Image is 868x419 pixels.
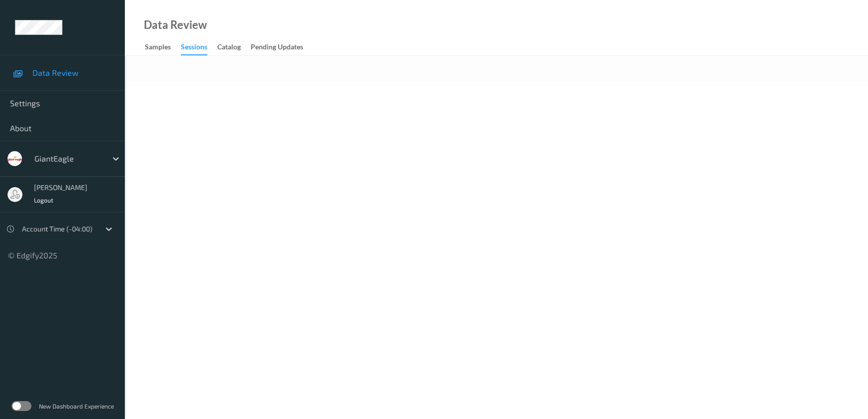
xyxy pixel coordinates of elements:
a: Pending Updates [251,40,313,54]
a: Catalog [217,40,251,54]
div: Catalog [217,42,241,54]
div: Pending Updates [251,42,303,54]
div: Samples [145,42,171,54]
div: Sessions [181,42,207,55]
div: Data Review [144,20,207,30]
a: Sessions [181,40,217,55]
a: Samples [145,40,181,54]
